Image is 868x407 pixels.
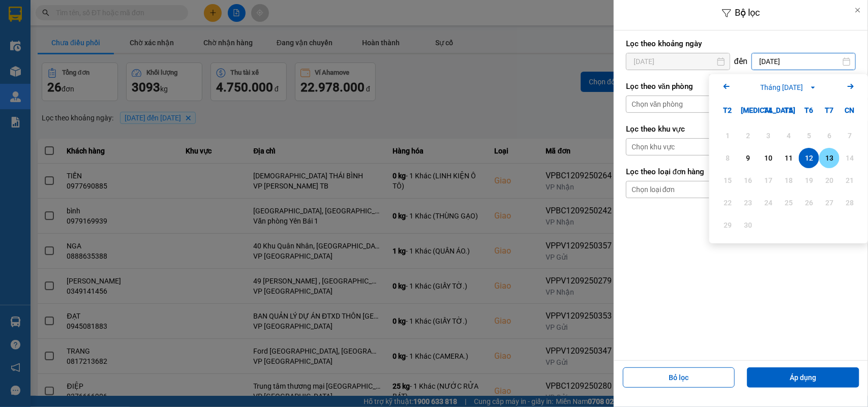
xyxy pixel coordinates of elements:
div: Not available. Thứ Hai, tháng 09 22 2025. [717,193,738,213]
div: 23 [741,197,755,209]
div: Not available. Thứ Năm, tháng 09 18 2025. [779,170,799,191]
div: 4 [782,130,796,142]
div: Not available. Thứ Ba, tháng 09 23 2025. [738,193,758,213]
div: Not available. Thứ Bảy, tháng 09 20 2025. [819,170,840,191]
div: Not available. Chủ Nhật, tháng 09 7 2025. [840,126,860,146]
div: Not available. Thứ Sáu, tháng 09 26 2025. [799,193,819,213]
label: Lọc theo loại đơn hàng [626,167,856,177]
div: 27 [822,197,836,209]
button: Áp dụng [747,367,859,388]
div: 6 [822,130,836,142]
div: đến [730,56,752,67]
div: 19 [802,174,816,186]
div: Not available. Chủ Nhật, tháng 09 14 2025. [840,148,860,168]
svg: Arrow Right [845,80,857,92]
div: Not available. Thứ Tư, tháng 09 3 2025. [758,126,779,146]
div: 20 [822,174,836,186]
div: 29 [721,219,735,231]
div: 7 [843,130,857,142]
div: 10 [761,152,775,164]
div: Not available. Thứ Bảy, tháng 09 27 2025. [819,193,840,213]
div: 12 [802,152,816,164]
div: Not available. Thứ Ba, tháng 09 16 2025. [738,170,758,191]
div: 5 [802,130,816,142]
div: Not available. Thứ Sáu, tháng 09 19 2025. [799,170,819,191]
div: Not available. Thứ Bảy, tháng 09 6 2025. [819,126,840,146]
label: Lọc theo khoảng ngày [626,39,856,49]
div: T5 [779,100,799,120]
div: 14 [843,152,857,164]
div: 30 [741,219,755,231]
div: 15 [721,174,735,186]
div: T7 [819,100,840,120]
div: 18 [782,174,796,186]
div: Not available. Chủ Nhật, tháng 09 21 2025. [840,170,860,191]
div: Not available. Thứ Hai, tháng 09 29 2025. [717,215,738,235]
div: Not available. Thứ Hai, tháng 09 15 2025. [717,170,738,191]
div: [MEDICAL_DATA] [738,100,758,120]
button: Bỏ lọc [623,367,735,388]
div: T2 [717,100,738,120]
div: Chọn văn phòng [632,99,683,109]
div: 13 [822,152,836,164]
div: T4 [758,100,779,120]
span: Bộ lọc [735,7,760,18]
input: Select a date. [626,53,730,70]
button: Next month. [845,80,857,94]
div: 11 [782,152,796,164]
div: Not available. Thứ Hai, tháng 09 8 2025. [717,148,738,168]
div: Not available. Thứ Ba, tháng 09 30 2025. [738,215,758,235]
div: 21 [843,174,857,186]
label: Lọc theo văn phòng [626,81,856,91]
div: 8 [721,152,735,164]
div: Not available. Thứ Ba, tháng 09 2 2025. [738,126,758,146]
div: Not available. Thứ Tư, tháng 09 24 2025. [758,193,779,213]
div: 17 [761,174,775,186]
div: 25 [782,197,796,209]
div: Selected. Thứ Sáu, tháng 09 12 2025. It's available. [799,148,819,168]
button: Previous month. [721,80,733,94]
div: Choose Thứ Bảy, tháng 09 13 2025. It's available. [819,148,840,168]
input: Select a date. [752,53,855,70]
div: Choose Thứ Năm, tháng 09 11 2025. It's available. [779,148,799,168]
div: Not available. Thứ Năm, tháng 09 4 2025. [779,126,799,146]
div: Choose Thứ Tư, tháng 09 10 2025. It's available. [758,148,779,168]
div: 2 [741,130,755,142]
div: 9 [741,152,755,164]
div: 16 [741,174,755,186]
div: 22 [721,197,735,209]
div: CN [840,100,860,120]
div: Not available. Chủ Nhật, tháng 09 28 2025. [840,193,860,213]
div: 26 [802,197,816,209]
div: 28 [843,197,857,209]
div: 24 [761,197,775,209]
div: Not available. Thứ Sáu, tháng 09 5 2025. [799,126,819,146]
div: Not available. Thứ Tư, tháng 09 17 2025. [758,170,779,191]
div: 3 [761,130,775,142]
div: Choose Thứ Ba, tháng 09 9 2025. It's available. [738,148,758,168]
label: Lọc theo khu vực [626,124,856,134]
div: Not available. Thứ Hai, tháng 09 1 2025. [717,126,738,146]
svg: Arrow Left [721,80,733,92]
div: Chọn khu vực [632,142,675,152]
button: Tháng [DATE] [757,82,820,93]
div: Not available. Thứ Năm, tháng 09 25 2025. [779,193,799,213]
div: T6 [799,100,819,120]
div: Calendar. [709,74,868,243]
div: 1 [721,130,735,142]
div: Chọn loại đơn [632,184,675,195]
